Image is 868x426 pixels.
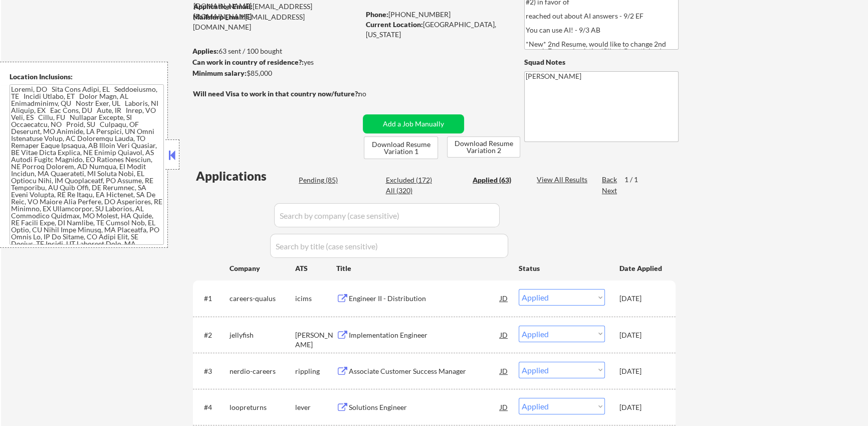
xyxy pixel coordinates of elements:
div: Pending (85) [299,175,349,185]
div: 1 / 1 [624,175,647,185]
div: [DATE] [619,402,664,412]
div: ATS [295,263,336,273]
div: Location Inclusions: [10,72,164,82]
div: Next [602,186,618,196]
div: loopreturns [230,402,295,412]
div: [DATE] [619,330,664,340]
div: [DATE] [619,294,664,304]
strong: Application Email: [193,2,253,11]
div: #3 [204,366,222,376]
div: JD [499,326,509,344]
div: [DATE] [619,366,664,376]
div: JD [499,362,509,380]
strong: Mailslurp Email: [193,13,245,21]
div: rippling [295,366,336,376]
div: nerdio-careers [230,366,295,376]
div: Date Applied [619,263,664,273]
div: [PHONE_NUMBER] [366,10,508,20]
div: icims [295,294,336,304]
div: Associate Customer Success Manager [349,366,500,376]
div: Title [336,263,509,273]
div: 63 sent / 100 bought [192,46,359,56]
div: Back [602,175,618,185]
div: #1 [204,294,222,304]
div: [GEOGRAPHIC_DATA], [US_STATE] [366,20,508,39]
strong: Current Location: [366,20,423,29]
div: JD [499,289,509,307]
div: #4 [204,402,222,412]
input: Search by company (case sensitive) [274,203,500,227]
div: [EMAIL_ADDRESS][DOMAIN_NAME] [193,12,359,32]
div: View All Results [537,175,590,185]
div: Engineer II - Distribution [349,294,500,304]
div: #2 [204,330,222,340]
div: jellyfish [230,330,295,340]
div: $85,000 [192,68,359,78]
div: Applied (63) [473,175,523,185]
div: careers-qualus [230,294,295,304]
button: Add a Job Manually [363,114,464,133]
strong: Minimum salary: [192,69,247,77]
strong: Phone: [366,10,388,19]
input: Search by title (case sensitive) [270,234,508,258]
button: Download Resume Variation 1 [364,136,438,159]
div: Solutions Engineer [349,402,500,412]
div: Squad Notes [524,57,679,67]
div: [PERSON_NAME] [295,330,336,350]
strong: Can work in country of residence?: [192,58,304,66]
div: Implementation Engineer [349,330,500,340]
button: Download Resume Variation 2 [447,136,520,158]
div: Applications [196,170,295,182]
div: yes [192,57,356,67]
div: Status [519,259,605,277]
div: Company [230,263,295,273]
div: [EMAIL_ADDRESS][DOMAIN_NAME] [193,2,359,21]
strong: Will need Visa to work in that country now/future?: [193,89,360,98]
div: Excluded (172) [385,175,436,185]
div: lever [295,402,336,412]
div: All (320) [385,186,436,196]
div: no [358,89,387,99]
strong: Applies: [192,47,219,55]
div: JD [499,398,509,416]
